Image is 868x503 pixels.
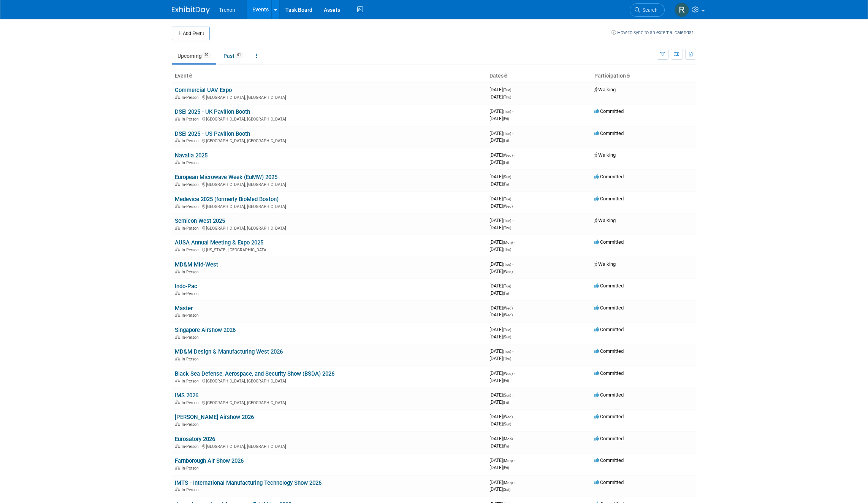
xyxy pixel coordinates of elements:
span: - [514,305,515,311]
span: [DATE] [489,94,511,100]
a: Eurosatory 2026 [175,436,215,443]
span: (Sun) [503,175,511,179]
span: [DATE] [489,181,509,187]
span: Committed [594,457,624,463]
span: (Mon) [503,459,513,463]
span: (Fri) [503,379,509,383]
span: 20 [202,52,211,58]
span: - [514,239,515,245]
span: [DATE] [489,443,509,449]
button: Add Event [172,27,210,40]
a: Sort by Start Date [504,73,507,79]
span: - [512,283,513,289]
span: - [512,196,513,202]
div: [GEOGRAPHIC_DATA], [GEOGRAPHIC_DATA] [175,181,483,187]
a: IMS 2026 [175,392,198,399]
span: Committed [594,327,624,332]
span: [DATE] [489,392,513,398]
img: In-Person Event [175,160,180,164]
span: 61 [235,52,243,58]
a: Commercial UAV Expo [175,87,232,94]
span: In-Person [182,466,201,471]
img: In-Person Event [175,95,180,99]
span: (Tue) [503,284,511,288]
span: In-Person [182,117,201,122]
span: [DATE] [489,436,515,441]
span: [DATE] [489,421,511,427]
span: In-Person [182,487,201,492]
span: [DATE] [489,137,509,143]
a: Search [630,3,665,17]
span: [DATE] [489,203,513,209]
a: AUSA Annual Meeting & Expo 2025 [175,239,263,246]
span: [DATE] [489,108,513,114]
span: [DATE] [489,239,515,245]
a: Semicon West 2025 [175,217,225,224]
span: (Mon) [503,240,513,244]
span: (Wed) [503,371,513,376]
img: In-Person Event [175,466,180,470]
span: - [514,457,515,463]
span: [DATE] [489,334,511,340]
th: Dates [486,70,591,83]
span: [DATE] [489,174,513,179]
span: Search [640,7,657,13]
span: [DATE] [489,217,513,223]
span: (Mon) [503,437,513,441]
img: In-Person Event [175,357,180,360]
div: [GEOGRAPHIC_DATA], [GEOGRAPHIC_DATA] [175,116,483,122]
a: How to sync to an external calendar... [611,30,696,35]
img: In-Person Event [175,313,180,317]
span: (Wed) [503,204,513,208]
span: Committed [594,392,624,398]
img: In-Person Event [175,138,180,142]
img: In-Person Event [175,204,180,208]
span: Committed [594,305,624,311]
div: [GEOGRAPHIC_DATA], [GEOGRAPHIC_DATA] [175,225,483,231]
span: Committed [594,414,624,419]
img: In-Person Event [175,248,180,251]
span: (Sat) [503,487,510,492]
span: Committed [594,436,624,441]
span: Committed [594,174,624,179]
a: Navalia 2025 [175,152,207,159]
a: European Microwave Week (EuMW) 2025 [175,174,277,181]
span: (Tue) [503,349,511,354]
span: Walking [594,87,616,92]
span: In-Person [182,444,201,449]
a: Master [175,305,193,312]
span: [DATE] [489,225,511,230]
span: - [512,130,513,136]
span: - [514,479,515,485]
span: Committed [594,130,624,136]
a: MD&M Mid-West [175,261,218,268]
span: (Tue) [503,219,511,223]
span: - [512,174,513,179]
span: - [514,370,515,376]
span: [DATE] [489,414,515,419]
span: In-Person [182,95,201,100]
div: [GEOGRAPHIC_DATA], [GEOGRAPHIC_DATA] [175,378,483,384]
img: Ryan Flores [675,3,689,17]
span: [DATE] [489,370,515,376]
span: In-Person [182,313,201,318]
span: [DATE] [489,378,509,383]
img: In-Person Event [175,226,180,230]
span: In-Person [182,400,201,405]
span: (Wed) [503,153,513,157]
a: [PERSON_NAME] Airshow 2026 [175,414,254,420]
span: (Thu) [503,226,511,230]
span: (Fri) [503,291,509,295]
th: Participation [591,70,696,83]
img: ExhibitDay [172,6,210,14]
span: In-Person [182,204,201,209]
span: In-Person [182,138,201,143]
a: Sort by Participation Type [626,73,630,79]
span: [DATE] [489,327,513,332]
span: [DATE] [489,457,515,463]
span: (Sun) [503,335,511,339]
div: [GEOGRAPHIC_DATA], [GEOGRAPHIC_DATA] [175,399,483,405]
span: In-Person [182,160,201,165]
a: DSEI 2025 - US Pavilion Booth [175,130,250,137]
span: (Wed) [503,306,513,310]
